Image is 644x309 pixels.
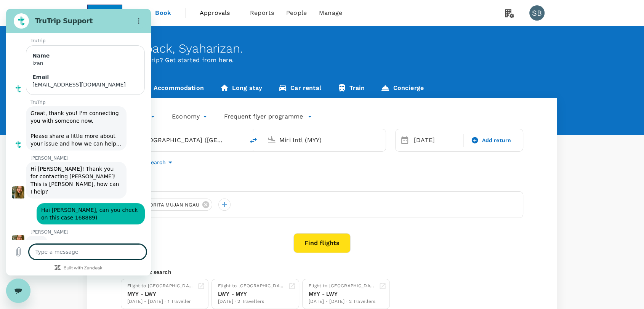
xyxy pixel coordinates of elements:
[293,233,351,253] button: Find flights
[224,112,303,121] p: Frequent flyer programme
[24,220,145,226] p: [PERSON_NAME]
[128,8,143,18] span: Trips
[26,72,132,80] div: [EMAIL_ADDRESS][DOMAIN_NAME]
[127,298,194,306] div: [DATE] - [DATE] · 1 Traveller
[24,157,115,186] span: Hi [PERSON_NAME]! Thank you for contacting [PERSON_NAME]! This is [PERSON_NAME], how can I help?
[24,146,145,152] p: [PERSON_NAME]
[58,257,96,262] a: Built with Zendesk: Visit the Zendesk website in a new tab
[24,29,145,35] p: TruTrip
[224,112,312,121] button: Frequent flyer programme
[218,298,285,306] div: [DATE] · 2 Travellers
[286,8,307,18] span: People
[133,80,212,98] a: Accommodation
[5,235,20,251] button: Upload file
[127,282,194,290] div: Flight to [GEOGRAPHIC_DATA]
[212,80,270,98] a: Long stay
[24,91,145,97] p: TruTrip
[127,290,194,298] div: MYY - LWY
[218,290,285,298] div: LWY - MYY
[138,134,228,146] input: Depart from
[172,110,209,123] div: Economy
[411,133,462,148] div: [DATE]
[244,131,263,150] button: delete
[87,56,557,65] p: Planning a business trip? Get started from here.
[279,134,370,146] input: Going to
[309,282,376,290] div: Flight to [GEOGRAPHIC_DATA]
[6,279,30,303] iframe: Button to launch messaging window, conversation in progress
[121,268,523,276] p: Your recent search
[218,282,285,290] div: Flight to [GEOGRAPHIC_DATA]
[373,80,431,98] a: Concierge
[309,290,376,298] div: MYY - LWY
[309,298,376,306] div: [DATE] - [DATE] · 2 Travellers
[24,101,115,138] span: Great, thank you! I'm connecting you with someone now. Please share a little more about your issu...
[482,136,511,144] span: Add return
[380,139,382,141] button: Open
[200,8,238,18] span: Approvals
[6,9,151,275] iframe: Messaging window
[35,198,133,212] span: Hai [PERSON_NAME], can you check on this case 168889)
[121,176,523,185] div: Travellers
[87,42,557,56] div: Welcome back , Syaharizan .
[329,80,373,98] a: Train
[270,80,329,98] a: Car rental
[127,199,212,211] div: SMSINORITA MUJAN NGAU
[24,228,37,238] svg: loading
[26,64,132,72] div: Email
[239,139,240,141] button: Open
[136,201,204,209] span: SINORITA MUJAN NGAU
[250,8,274,18] span: Reports
[26,51,132,58] div: izan
[319,8,342,18] span: Manage
[87,5,122,21] img: EPOMS SDN BHD
[26,43,132,51] div: Name
[155,8,171,18] span: Book
[529,5,545,21] div: SB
